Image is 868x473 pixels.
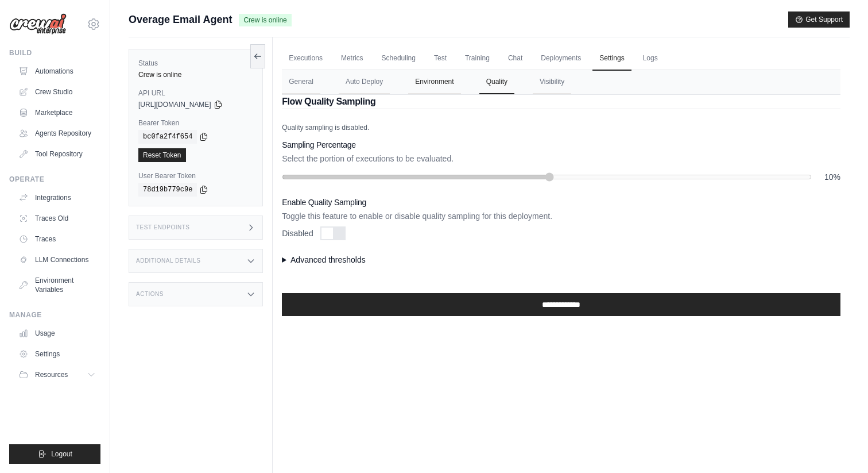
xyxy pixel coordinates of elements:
a: Tool Repository [14,145,100,163]
a: Executions [282,47,330,71]
label: API URL [138,89,253,98]
a: Chat [501,47,529,71]
button: Get Support [788,11,850,28]
span: Crew is online [239,14,291,26]
label: Bearer Token [138,118,253,128]
a: Reset Token [138,148,186,162]
p: Quality sampling is disabled. [282,123,840,132]
a: Marketplace [14,103,100,122]
label: Disabled [282,228,313,239]
label: Status [138,59,253,68]
div: Manage [9,310,100,320]
div: Build [9,48,100,57]
button: Logout [9,444,100,464]
span: 10% [819,171,840,183]
code: 78d19b779c9e [138,183,197,197]
h2: Flow Quality Sampling [282,95,840,109]
a: Scheduling [375,47,423,71]
a: Integrations [14,189,100,207]
button: Quality [479,70,514,94]
a: LLM Connections [14,251,100,269]
summary: Advanced thresholds [282,254,840,266]
a: Traces [14,230,100,248]
label: User Bearer Token [138,171,253,180]
a: Metrics [334,47,370,71]
a: Training [458,47,497,71]
span: Resources [35,370,68,379]
a: Automations [14,62,100,80]
p: Select the portion of executions to be evaluated. [282,153,840,164]
a: Deployments [534,47,588,71]
h3: Enable Quality Sampling [282,197,840,208]
a: Usage [14,324,100,343]
a: Agents Repository [14,124,100,143]
button: General [282,70,320,94]
h3: Test Endpoints [136,224,190,231]
span: [URL][DOMAIN_NAME] [138,100,211,109]
a: Traces Old [14,209,100,228]
a: Crew Studio [14,83,100,101]
button: Environment [408,70,460,94]
a: Test [427,47,454,71]
button: Resources [14,366,100,384]
h3: Actions [136,291,164,298]
h3: Additional Details [136,257,200,264]
nav: Tabs [282,70,840,94]
a: Settings [14,345,100,363]
button: Auto Deploy [339,70,390,94]
img: Logo [9,13,67,35]
a: Logs [636,47,665,71]
div: Operate [9,175,100,184]
span: Logout [51,449,72,459]
a: Settings [592,47,631,71]
p: Toggle this feature to enable or disable quality sampling for this deployment. [282,210,840,222]
span: Overage Email Agent [129,11,232,28]
h3: Sampling Percentage [282,139,840,151]
button: Visibility [533,70,571,94]
a: Environment Variables [14,271,100,299]
div: Crew is online [138,70,253,79]
code: bc0fa2f4f654 [138,130,197,144]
